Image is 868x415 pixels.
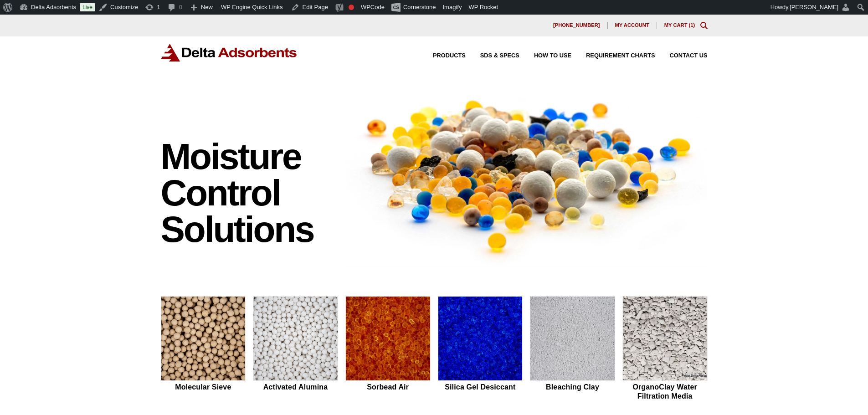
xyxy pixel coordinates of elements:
h2: Sorbead Air [345,383,431,391]
a: Bleaching Clay [530,296,615,402]
a: Sorbead Air [345,296,431,402]
a: Contact Us [655,53,708,59]
h2: Molecular Sieve [161,383,246,391]
span: My account [615,23,649,28]
a: How to Use [519,53,571,59]
span: Contact Us [670,53,708,59]
a: Silica Gel Desiccant [438,296,523,402]
span: How to Use [534,53,571,59]
h1: Moisture Control Solutions [161,138,337,248]
a: [PHONE_NUMBER] [546,22,608,29]
a: Requirement Charts [571,53,655,59]
span: [PHONE_NUMBER] [553,23,600,28]
a: SDS & SPECS [466,53,519,59]
a: OrganoClay Water Filtration Media [622,296,708,402]
h2: OrganoClay Water Filtration Media [622,383,708,400]
a: Activated Alumina [253,296,338,402]
span: SDS & SPECS [480,53,519,59]
a: Molecular Sieve [161,296,246,402]
span: 1 [690,22,693,28]
h2: Silica Gel Desiccant [438,383,523,391]
a: My account [608,22,657,29]
img: Image [345,83,708,267]
img: Delta Adsorbents [161,44,298,61]
a: Products [418,53,466,59]
a: Live [80,3,95,11]
span: [PERSON_NAME] [790,4,838,10]
div: Focus keyphrase not set [349,5,354,10]
span: Products [433,53,466,59]
a: My Cart (1) [664,22,695,28]
div: Toggle Modal Content [700,22,708,29]
span: Requirement Charts [586,53,655,59]
h2: Activated Alumina [253,383,338,391]
h2: Bleaching Clay [530,383,615,391]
